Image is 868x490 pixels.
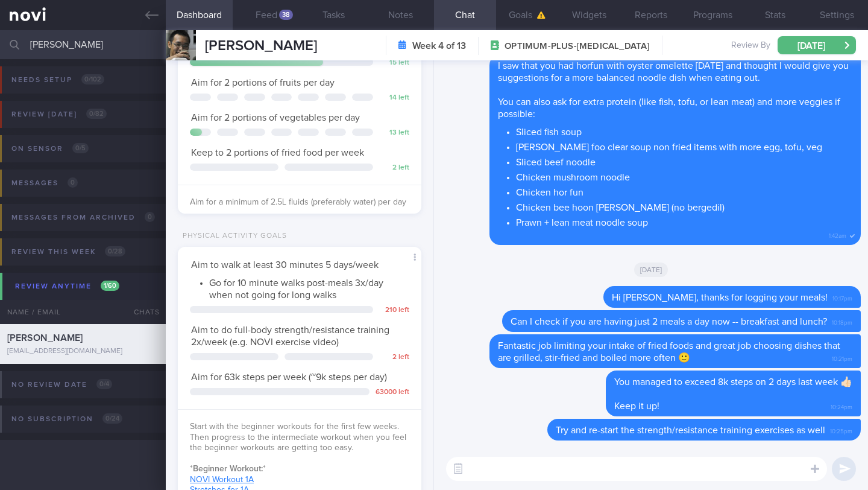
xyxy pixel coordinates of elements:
[191,78,335,87] span: Aim for 2 portions of fruits per day
[7,333,83,343] span: [PERSON_NAME]
[118,300,166,324] div: Chats
[379,164,409,173] div: 2 left
[8,244,128,260] div: Review this week
[830,424,852,436] span: 10:25pm
[81,74,104,84] span: 0 / 102
[191,148,364,157] span: Keep to 2 portions of fried food per week
[516,214,852,229] li: Prawn + lean meat noodle soup
[379,59,409,68] div: 15 left
[498,61,849,83] span: I saw that you had horfun with oyster omelette [DATE] and thought I would give you suggestions fo...
[205,39,317,53] span: [PERSON_NAME]
[102,413,122,424] span: 0 / 24
[86,109,107,119] span: 0 / 82
[8,106,110,122] div: Review [DATE]
[516,199,852,214] li: Chicken bee hoon [PERSON_NAME] (no bergedil)
[191,372,387,382] span: Aim for 63k steps per week (~9k steps per day)
[556,425,825,435] span: Try and re-start the strength/resistance training exercises as well
[511,317,827,326] span: Can I check if you are having just 2 meals a day now -- breakfast and lunch?
[101,281,119,291] span: 1 / 60
[178,232,287,241] div: Physical Activity Goals
[379,129,409,138] div: 13 left
[379,353,409,362] div: 2 left
[191,260,379,270] span: Aim to walk at least 30 minutes 5 days/week
[832,291,852,303] span: 10:17pm
[731,40,770,51] span: Review By
[8,411,125,427] div: No subscription
[498,341,840,363] span: Fantastic job limiting your intake of fried foods and great job choosing dishes that are grilled,...
[190,422,406,452] span: Start with the beginner workouts for the first few weeks. Then progress to the intermediate worko...
[191,325,389,347] span: Aim to do full-body strength/resistance training 2x/week (e.g. NOVI exercise video)
[516,123,852,138] li: Sliced fish soup
[614,401,659,411] span: Keep it up!
[191,113,360,122] span: Aim for 2 portions of vegetables per day
[72,143,89,153] span: 0 / 5
[498,97,840,119] span: You can also ask for extra protein (like fish, tofu, or lean meat) and more veggies if possible:
[376,388,409,397] div: 63000 left
[829,229,846,240] span: 1:42am
[96,379,112,389] span: 0 / 4
[505,40,649,52] span: OPTIMUM-PLUS-[MEDICAL_DATA]
[379,94,409,103] div: 14 left
[516,153,852,168] li: Sliced beef noodle
[516,168,852,183] li: Chicken mushroom noodle
[209,274,408,301] li: Go for 10 minute walks post-meals 3x/day when not going for long walks
[379,306,409,315] div: 210 left
[8,175,81,191] div: Messages
[516,138,852,153] li: [PERSON_NAME] foo clear soup non fried items with more egg, tofu, veg
[832,352,852,363] span: 10:21pm
[634,262,668,277] span: [DATE]
[193,465,263,473] strong: Beginner Workout:
[190,198,406,206] span: Aim for a minimum of 2.5L fluids (preferably water) per day
[8,209,158,226] div: Messages from Archived
[68,177,78,188] span: 0
[831,400,852,412] span: 10:24pm
[12,278,122,294] div: Review anytime
[190,476,254,484] a: NOVI Workout 1A
[612,293,828,302] span: Hi [PERSON_NAME], thanks for logging your meals!
[279,10,293,20] div: 38
[105,246,125,256] span: 0 / 28
[7,347,159,356] div: [EMAIL_ADDRESS][DOMAIN_NAME]
[614,377,852,387] span: You managed to exceed 8k steps on 2 days last week 👍🏻
[8,141,92,157] div: On sensor
[832,316,852,327] span: 10:18pm
[412,40,466,52] strong: Week 4 of 13
[8,377,115,393] div: No review date
[8,72,107,88] div: Needs setup
[778,36,856,54] button: [DATE]
[145,212,155,222] span: 0
[516,183,852,199] li: Chicken hor fun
